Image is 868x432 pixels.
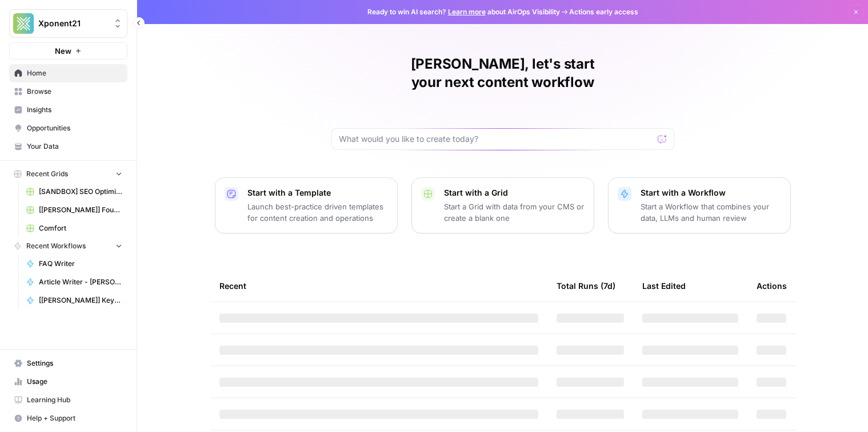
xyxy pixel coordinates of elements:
[247,187,388,199] p: Start with a Template
[27,358,122,368] span: Settings
[9,42,127,60] button: New
[39,187,122,197] span: [SANDBOX] SEO Optimizations
[39,277,122,287] span: Article Writer - [PERSON_NAME] Version
[608,177,791,233] button: Start with a WorkflowStart a Workflow that combines your data, LLMs and human review
[9,372,127,391] a: Usage
[27,123,122,133] span: Opportunities
[39,259,122,269] span: FAQ Writer
[26,241,86,251] span: Recent Workflows
[27,395,122,405] span: Learning Hub
[21,255,127,273] a: FAQ Writer
[569,7,638,17] span: Actions early access
[55,45,71,57] span: New
[9,354,127,372] a: Settings
[9,237,127,255] button: Recent Workflows
[444,187,585,199] p: Start with a Grid
[757,270,787,302] div: Actions
[219,270,538,302] div: Recent
[339,133,653,145] input: What would you like to create today?
[26,169,68,179] span: Recent Grids
[448,7,486,16] a: Learn more
[444,201,585,224] p: Start a Grid with data from your CMS or create a blank one
[9,137,127,156] a: Your Data
[9,9,127,38] button: Workspace: Xponent21
[39,295,122,306] span: [[PERSON_NAME]] Keyword Priority Report
[21,201,127,219] a: [[PERSON_NAME]] Fountain of You MD
[9,119,127,137] a: Opportunities
[21,273,127,291] a: Article Writer - [PERSON_NAME] Version
[411,177,594,233] button: Start with a GridStart a Grid with data from your CMS or create a blank one
[9,409,127,427] button: Help + Support
[331,55,674,92] h1: [PERSON_NAME], let's start your next content workflow
[9,391,127,409] a: Learning Hub
[642,270,686,302] div: Last Edited
[215,177,398,233] button: Start with a TemplateLaunch best-practice driven templates for content creation and operations
[9,64,127,82] a: Home
[27,413,122,423] span: Help + Support
[13,13,34,34] img: Xponent21 Logo
[9,165,127,183] button: Recent Grids
[641,201,781,224] p: Start a Workflow that combines your data, LLMs and human review
[27,68,122,78] span: Home
[27,141,122,152] span: Your Data
[9,101,127,119] a: Insights
[247,201,388,224] p: Launch best-practice driven templates for content creation and operations
[21,291,127,310] a: [[PERSON_NAME]] Keyword Priority Report
[27,105,122,115] span: Insights
[21,183,127,201] a: [SANDBOX] SEO Optimizations
[39,223,122,233] span: Comfort
[27,86,122,97] span: Browse
[39,205,122,215] span: [[PERSON_NAME]] Fountain of You MD
[38,18,107,29] span: Xponent21
[21,219,127,237] a: Comfort
[9,82,127,101] a: Browse
[27,376,122,387] span: Usage
[367,7,560,17] span: Ready to win AI search? about AirOps Visibility
[641,187,781,199] p: Start with a Workflow
[557,270,615,302] div: Total Runs (7d)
